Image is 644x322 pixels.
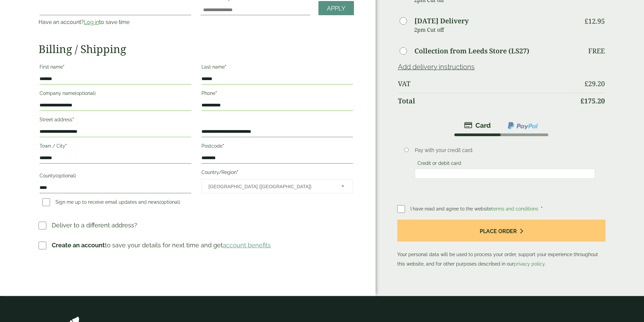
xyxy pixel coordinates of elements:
[39,43,354,55] h2: Billing / Shipping
[201,141,353,153] label: Postcode
[585,79,605,88] bdi: 29.20
[55,173,76,178] span: (optional)
[40,171,191,182] label: County
[580,96,605,105] bdi: 175.20
[201,168,353,179] label: Country/Region
[225,64,226,70] abbr: required
[63,64,65,70] abbr: required
[398,63,475,71] a: Add delivery instructions
[201,179,353,193] span: Country/Region
[209,179,332,194] span: United Kingdom (UK)
[415,160,464,168] label: Credit or debit card
[398,93,575,109] th: Total
[318,1,354,16] a: Apply
[237,170,238,175] abbr: required
[398,76,575,92] th: VAT
[414,18,469,24] label: [DATE] Delivery
[585,17,588,26] span: £
[507,121,539,130] img: ppcp-gateway.png
[42,198,50,206] input: Sign me up to receive email updates and news(optional)
[52,242,105,249] strong: Create an account
[414,25,575,35] p: 2pm Cut off
[65,143,67,149] abbr: required
[40,141,191,153] label: Town / City
[201,62,353,74] label: Last name
[327,5,345,12] span: Apply
[215,91,217,96] abbr: required
[410,206,540,212] span: I have read and agree to the website
[415,147,595,154] p: Pay with your credit card.
[414,48,529,54] label: Collection from Leeds Store (LS27)
[588,47,605,55] p: Free
[40,199,183,207] label: Sign me up to receive email updates and news
[75,91,96,96] span: (optional)
[585,17,605,26] bdi: 12.95
[52,221,137,230] p: Deliver to a different address?
[222,143,224,149] abbr: required
[72,117,74,122] abbr: required
[160,199,180,205] span: (optional)
[585,79,588,88] span: £
[84,19,99,25] a: Log in
[417,171,593,177] iframe: Secure card payment input frame
[52,241,271,250] p: to save your details for next time and get
[492,206,538,212] a: terms and conditions
[397,220,605,242] button: Place order
[40,89,191,100] label: Company name
[397,220,605,269] p: Your personal data will be used to process your order, support your experience throughout this we...
[40,115,191,126] label: Street address
[201,89,353,100] label: Phone
[541,206,543,212] abbr: required
[514,261,545,267] a: privacy policy
[223,242,271,249] a: account benefits
[464,121,491,129] img: stripe.png
[580,96,584,105] span: £
[39,18,192,26] p: Have an account? to save time
[40,62,191,74] label: First name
